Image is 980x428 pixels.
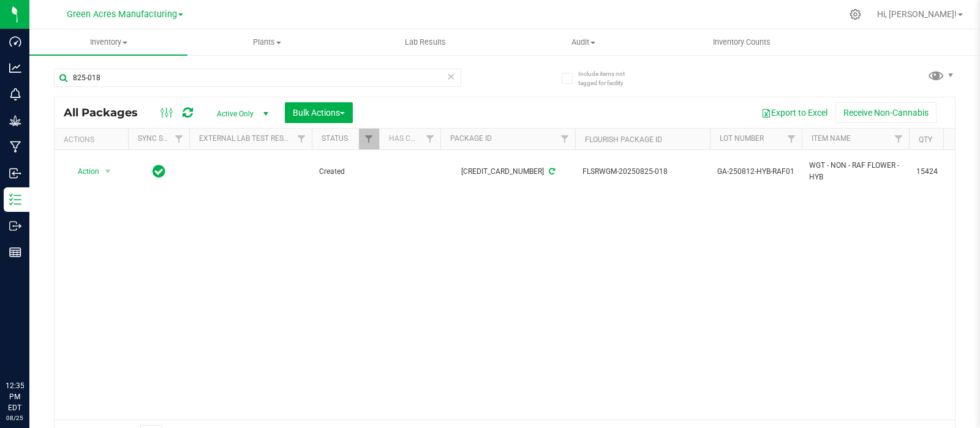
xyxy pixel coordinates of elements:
a: Filter [292,129,312,149]
inline-svg: Monitoring [9,88,21,100]
span: WGT - NON - RAF FLOWER - HYB [809,160,902,183]
span: Lab Results [388,37,462,48]
button: Receive Non-Cannabis [835,102,937,123]
div: Actions [64,135,123,144]
div: [CREDIT_CARD_NUMBER] [439,166,577,178]
th: Has COA [379,129,440,150]
inline-svg: Grow [9,115,21,127]
inline-svg: Inbound [9,167,21,179]
a: Sync Status [138,134,185,143]
span: GA-250812-HYB-RAF01 [717,166,794,178]
inline-svg: Analytics [9,62,21,74]
iframe: Resource center [12,330,49,367]
button: Export to Excel [753,102,835,123]
inline-svg: Inventory [9,193,21,206]
p: 12:35 PM EDT [6,380,24,413]
span: Inventory Counts [696,37,787,48]
span: Clear [447,69,455,84]
inline-svg: Manufacturing [9,141,21,153]
span: Bulk Actions [293,108,345,118]
a: Qty [919,135,932,144]
a: Package ID [450,134,492,143]
span: Sync from Compliance System [547,167,555,176]
span: Audit [505,37,661,48]
inline-svg: Reports [9,246,21,258]
a: Filter [889,129,909,149]
span: All Packages [64,106,150,119]
span: Green Acres Manufacturing [67,9,177,20]
p: 08/25 [6,413,24,422]
input: Search Package ID, Item Name, SKU, Lot or Part Number... [54,69,461,87]
a: Filter [782,129,802,149]
div: Manage settings [848,9,863,20]
span: Inventory [29,37,187,48]
span: Include items not tagged for facility [578,69,639,88]
span: 15424 [916,166,963,178]
inline-svg: Dashboard [9,36,21,48]
iframe: Resource center unread badge [36,328,51,343]
a: Filter [420,129,440,149]
a: Lot Number [720,134,764,143]
inline-svg: Outbound [9,220,21,232]
a: Filter [169,129,189,149]
span: Plants [188,37,345,48]
a: Flourish Package ID [585,135,662,144]
span: In Sync [153,163,165,180]
a: External Lab Test Result [199,134,295,143]
span: Created [319,166,372,178]
span: FLSRWGM-20250825-018 [582,166,703,178]
a: Filter [359,129,379,149]
span: Hi, [PERSON_NAME]! [877,9,957,19]
a: Item Name [812,134,851,143]
span: select [100,163,116,180]
a: Status [322,134,348,143]
a: Filter [555,129,575,149]
span: Action [67,163,100,180]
